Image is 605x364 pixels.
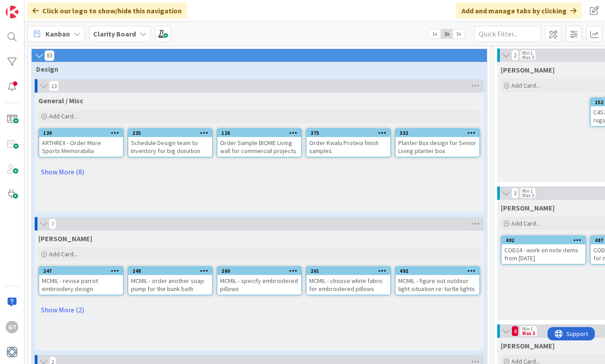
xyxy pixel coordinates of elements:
div: Max 3 [522,55,534,60]
div: 126 [217,129,301,137]
div: 260MCMIL - specify embroidered pillows [217,267,301,295]
span: Support [19,1,41,12]
a: 247MCMIL - revise parrot embroidery design [38,266,124,295]
div: 375Order Kwalu Proteia finish samples [307,129,390,157]
span: Kanban [45,28,70,39]
span: 2 [511,50,519,61]
span: Design [36,65,476,73]
span: Add Card... [511,219,540,227]
a: 248MCMIL - order another soap pump for the bunk bath [127,266,213,295]
div: 261 [307,267,390,275]
div: Min 1 [522,51,533,55]
span: General / Misc [38,96,83,105]
div: 492 [400,268,479,274]
a: Show More (2) [38,303,480,317]
div: ARTHREX - Order More Sports Memorabilia [39,137,123,157]
div: 235 [128,129,212,137]
div: Schedule Design team to Inventory for big donation [128,137,212,157]
a: 402COD24 - work on note items from [DATE] [501,235,586,265]
div: 375 [311,130,390,136]
span: 3x [453,29,465,38]
a: 492MCMIL - figure out outdoor light situation re: turtle lights [395,266,480,295]
div: Click our logo to show/hide this navigation [27,3,187,19]
div: 248 [128,267,212,275]
span: 4 [511,326,519,336]
span: MCMIL McMillon [38,234,92,243]
div: 248MCMIL - order another soap pump for the bunk bath [128,267,212,295]
div: GT [6,321,18,333]
div: MCMIL - revise parrot embroidery design [39,275,123,295]
div: 235Schedule Design team to Inventory for big donation [128,129,212,157]
div: 492MCMIL - figure out outdoor light situation re: turtle lights [396,267,479,295]
div: 235 [132,130,212,136]
a: 235Schedule Design team to Inventory for big donation [127,128,213,158]
a: 139ARTHREX - Order More Sports Memorabilia [38,128,124,158]
div: 261 [311,268,390,274]
div: 247 [43,268,123,274]
div: 402COD24 - work on note items from [DATE] [502,236,585,264]
div: Add and manage tabs by clicking [456,3,582,19]
span: Lisa K. [501,341,555,350]
img: avatar [6,346,18,358]
span: 3 [511,188,519,198]
div: 247MCMIL - revise parrot embroidery design [39,267,123,295]
a: 375Order Kwalu Proteia finish samples [306,128,391,158]
span: Add Card... [49,112,78,120]
div: Planter Box design for Senior Living planter box [396,137,479,157]
span: Gina [501,65,555,74]
div: MCMIL - order another soap pump for the bunk bath [128,275,212,295]
div: 332 [400,130,479,136]
div: 139 [43,130,123,136]
div: Max 3 [522,331,535,336]
span: 13 [49,81,59,91]
div: 260 [217,267,301,275]
img: Visit kanbanzone.com [6,6,18,18]
div: 332Planter Box design for Senior Living planter box [396,129,479,157]
div: MCMIL - specify embroidered pillows [217,275,301,295]
div: 261MCMIL - choose white fabric for embroidered pillows [307,267,390,295]
a: 261MCMIL - choose white fabric for embroidered pillows [306,266,391,295]
a: Show More (8) [38,165,480,179]
div: 375 [307,129,390,137]
div: MCMIL - figure out outdoor light situation re: turtle lights [396,275,479,295]
div: COD24 - work on note items from [DATE] [502,244,585,264]
div: 248 [132,268,212,274]
div: 332 [396,129,479,137]
div: 139 [39,129,123,137]
div: 247 [39,267,123,275]
span: 83 [45,50,54,61]
div: MCMIL - choose white fabric for embroidered pillows [307,275,390,295]
div: 402 [506,237,585,243]
span: 2x [441,29,453,38]
div: Max 3 [522,193,534,198]
input: Quick Filter... [474,26,541,42]
a: 332Planter Box design for Senior Living planter box [395,128,480,158]
div: 402 [502,236,585,244]
span: Add Card... [511,81,540,89]
span: Lisa T. [501,203,555,212]
div: Min 1 [522,189,533,193]
div: 492 [396,267,479,275]
div: 126Order Sample BIOME Living wall for commercial projects [217,129,301,157]
div: 139ARTHREX - Order More Sports Memorabilia [39,129,123,157]
span: 1x [429,29,441,38]
div: 260 [221,268,301,274]
div: Order Sample BIOME Living wall for commercial projects [217,137,301,157]
div: Order Kwalu Proteia finish samples [307,137,390,157]
div: Min 1 [522,327,533,331]
span: 7 [49,218,56,229]
div: 126 [221,130,301,136]
a: 260MCMIL - specify embroidered pillows [217,266,302,295]
span: Add Card... [49,250,78,258]
b: Clarity Board [93,29,136,38]
a: 126Order Sample BIOME Living wall for commercial projects [217,128,302,158]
